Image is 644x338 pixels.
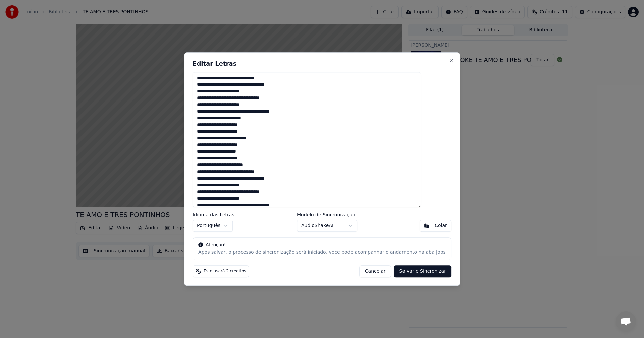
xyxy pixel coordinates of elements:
[435,222,447,229] div: Colar
[420,220,451,232] button: Colar
[204,269,246,274] span: Este usará 2 créditos
[198,242,446,248] div: Atenção!
[297,212,357,217] label: Modelo de Sincronização
[394,265,451,277] button: Salvar e Sincronizar
[193,61,451,67] h2: Editar Letras
[198,249,446,256] div: Após salvar, o processo de sincronização será iniciado, você pode acompanhar o andamento na aba Jobs
[359,265,391,277] button: Cancelar
[193,212,234,217] label: Idioma das Letras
